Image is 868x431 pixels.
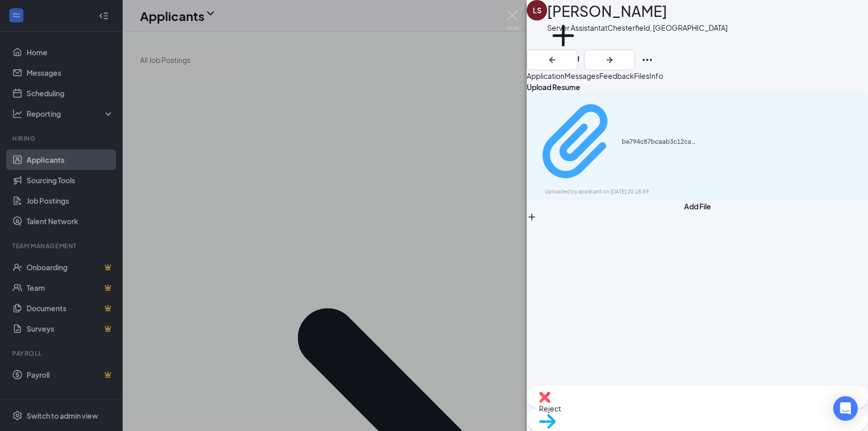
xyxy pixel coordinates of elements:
[527,212,537,222] svg: Plus
[547,19,579,63] button: PlusAdd a tag
[539,404,561,413] span: Reject
[547,19,579,52] svg: Plus
[533,97,622,186] svg: Paperclip
[599,71,634,80] span: Feedback
[546,54,558,66] svg: ArrowLeftNew
[533,5,542,15] div: LS
[584,50,635,70] button: ArrowRight
[641,54,653,66] svg: Ellipses
[527,71,565,80] span: Application
[527,201,868,222] button: Add FilePlus
[833,396,858,421] div: Open Intercom Messenger
[622,138,698,146] div: be794c87bcaab3c12ca7709990f3b88d.pdf
[533,97,698,196] a: Paperclipbe794c87bcaab3c12ca7709990f3b88d.pdfUploaded by applicant on [DATE] 20:18:59
[634,71,649,80] span: Files
[649,71,663,80] span: Info
[565,71,599,80] span: Messages
[603,54,616,66] svg: ArrowRight
[527,81,868,93] div: Upload Resume
[547,23,728,33] div: Server Assistant at Chesterfield, [GEOGRAPHIC_DATA]
[545,188,698,196] div: Uploaded by applicant on [DATE] 20:18:59
[527,50,578,70] button: ArrowLeftNew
